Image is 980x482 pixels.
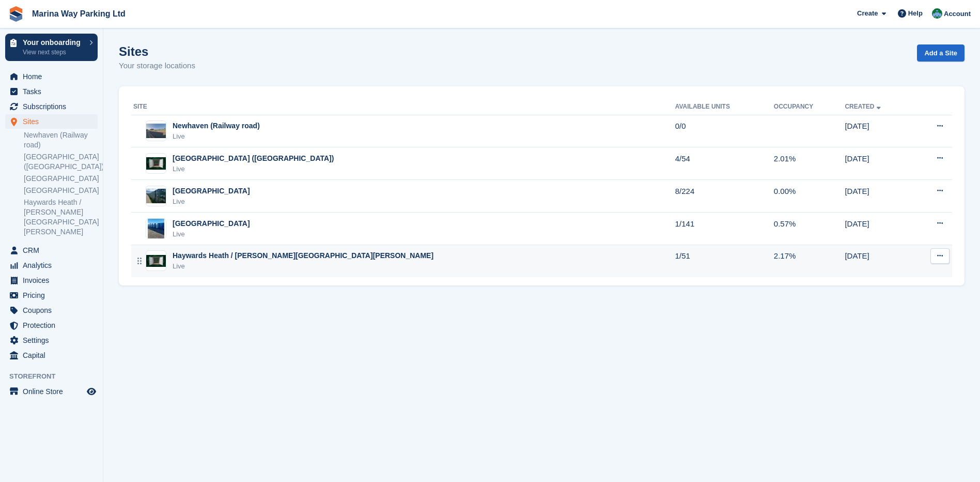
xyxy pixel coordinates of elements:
[146,189,166,204] img: Image of Brighton site
[28,5,130,22] a: Marina Way Parking Ltd
[845,147,913,180] td: [DATE]
[173,120,260,131] div: Newhaven (Railway road)
[5,318,98,333] a: menu
[5,303,98,318] a: menu
[173,131,260,142] div: Live
[5,99,98,114] a: menu
[5,34,98,61] a: Your onboarding View next steps
[675,213,774,245] td: 1/141
[146,157,166,170] img: Image of Newhaven (Beach Road) site
[23,303,85,318] span: Coupons
[5,273,98,288] a: menu
[23,384,85,399] span: Online Store
[173,250,433,261] div: Haywards Heath / [PERSON_NAME][GEOGRAPHIC_DATA][PERSON_NAME]
[148,218,164,239] img: Image of Peacehaven site
[173,197,250,207] div: Live
[146,124,166,139] img: Image of Newhaven (Railway road) site
[173,261,433,272] div: Live
[23,84,85,99] span: Tasks
[24,198,98,237] a: Haywards Heath / [PERSON_NAME][GEOGRAPHIC_DATA][PERSON_NAME]
[774,180,845,213] td: 0.00%
[23,333,85,348] span: Settings
[173,218,250,229] div: [GEOGRAPHIC_DATA]
[119,60,195,72] p: Your storage locations
[23,258,85,273] span: Analytics
[146,255,166,267] img: Image of Haywards Heath / Burgess Hill site
[24,174,98,184] a: [GEOGRAPHIC_DATA]
[24,186,98,195] a: [GEOGRAPHIC_DATA]
[675,147,774,180] td: 4/54
[5,243,98,258] a: menu
[675,245,774,277] td: 1/51
[908,8,923,19] span: Help
[774,245,845,277] td: 2.17%
[119,44,195,58] h1: Sites
[675,99,774,115] th: Available Units
[5,348,98,363] a: menu
[845,103,882,110] a: Created
[845,245,913,277] td: [DATE]
[24,130,98,150] a: Newhaven (Railway road)
[23,99,85,114] span: Subscriptions
[9,371,103,382] span: Storefront
[857,8,878,19] span: Create
[173,229,250,239] div: Live
[23,243,85,258] span: CRM
[5,84,98,99] a: menu
[917,44,965,62] a: Add a Site
[5,114,98,129] a: menu
[23,114,85,129] span: Sites
[675,115,774,147] td: 0/0
[173,186,250,197] div: [GEOGRAPHIC_DATA]
[5,288,98,303] a: menu
[131,99,675,115] th: Site
[173,164,334,174] div: Live
[23,318,85,333] span: Protection
[23,348,85,363] span: Capital
[5,69,98,84] a: menu
[23,69,85,84] span: Home
[774,147,845,180] td: 2.01%
[5,333,98,348] a: menu
[5,258,98,273] a: menu
[8,6,24,22] img: stora-icon-8386f47178a22dfd0bd8f6a31ec36ba5ce8667c1dd55bd0f319d3a0aa187defe.svg
[173,153,334,164] div: [GEOGRAPHIC_DATA] ([GEOGRAPHIC_DATA])
[5,384,98,399] a: menu
[845,180,913,213] td: [DATE]
[23,288,85,303] span: Pricing
[845,213,913,245] td: [DATE]
[932,8,942,19] img: Paul Lewis
[675,180,774,213] td: 8/224
[944,9,971,19] span: Account
[23,48,84,57] p: View next steps
[845,115,913,147] td: [DATE]
[85,385,98,398] a: Preview store
[23,273,85,288] span: Invoices
[23,39,84,46] p: Your onboarding
[24,152,98,172] a: [GEOGRAPHIC_DATA] ([GEOGRAPHIC_DATA])
[774,99,845,115] th: Occupancy
[774,213,845,245] td: 0.57%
